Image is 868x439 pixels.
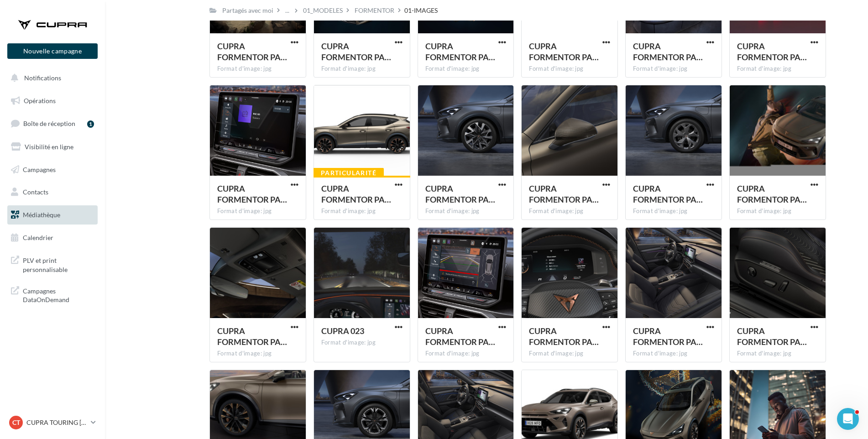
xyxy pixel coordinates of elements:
[529,65,610,73] div: Format d'image: jpg
[23,120,75,127] span: Boîte de réception
[24,97,56,105] span: Opérations
[529,183,599,204] span: CUPRA FORMENTOR PA 028
[633,41,703,62] span: CUPRA FORMENTOR PA 009
[23,165,56,173] span: Campagnes
[321,183,391,204] span: CUPRA FORMENTOR PA 039
[7,414,98,431] a: CT CUPRA TOURING [GEOGRAPHIC_DATA]
[217,350,298,358] div: Format d'image: jpg
[24,74,61,82] span: Notifications
[425,207,507,215] div: Format d'image: jpg
[425,326,495,347] span: CUPRA FORMENTOR PA 177
[87,120,94,128] div: 1
[633,65,714,73] div: Format d'image: jpg
[633,350,714,358] div: Format d'image: jpg
[217,326,287,347] span: CUPRA FORMENTOR PA 103
[355,6,394,15] div: FORMENTOR
[425,350,507,358] div: Format d'image: jpg
[23,188,48,196] span: Contacts
[633,207,714,215] div: Format d'image: jpg
[217,41,287,62] span: CUPRA FORMENTOR PA 166
[12,418,20,427] span: CT
[737,326,807,347] span: CUPRA FORMENTOR PA 101
[217,207,298,215] div: Format d'image: jpg
[5,114,99,133] a: Boîte de réception1
[5,91,99,110] a: Opérations
[321,207,403,215] div: Format d'image: jpg
[5,205,99,225] a: Médiathèque
[25,143,73,151] span: Visibilité en ligne
[23,211,60,219] span: Médiathèque
[5,228,99,247] a: Calendrier
[222,6,273,15] div: Partagés avec moi
[529,350,610,358] div: Format d'image: jpg
[303,6,343,15] div: 01_MODELES
[5,160,99,179] a: Campagnes
[837,408,859,430] iframe: Intercom live chat
[737,183,807,204] span: CUPRA FORMENTOR PA 175
[321,339,403,347] div: Format d'image: jpg
[737,41,807,62] span: CUPRA FORMENTOR PA 056
[217,65,298,73] div: Format d'image: jpg
[5,281,99,308] a: Campagnes DataOnDemand
[529,326,599,347] span: CUPRA FORMENTOR PA 073
[26,418,87,427] p: CUPRA TOURING [GEOGRAPHIC_DATA]
[633,326,703,347] span: CUPRA FORMENTOR PA 035
[314,168,384,178] div: Particularité
[321,65,403,73] div: Format d'image: jpg
[737,350,818,358] div: Format d'image: jpg
[23,234,53,241] span: Calendrier
[529,207,610,215] div: Format d'image: jpg
[404,6,438,15] div: 01-IMAGES
[217,183,287,204] span: CUPRA FORMENTOR PA 077
[23,254,94,274] span: PLV et print personnalisable
[5,68,96,88] button: Notifications
[321,326,364,336] span: CUPRA 023
[529,41,599,62] span: CUPRA FORMENTOR PA 107
[7,43,98,59] button: Nouvelle campagne
[283,4,291,17] div: ...
[737,207,818,215] div: Format d'image: jpg
[633,183,703,204] span: CUPRA FORMENTOR PA 020
[23,285,94,304] span: Campagnes DataOnDemand
[425,183,495,204] span: CUPRA FORMENTOR PA 021
[425,65,507,73] div: Format d'image: jpg
[5,251,99,277] a: PLV et print personnalisable
[737,65,818,73] div: Format d'image: jpg
[5,183,99,202] a: Contacts
[5,137,99,157] a: Visibilité en ligne
[425,41,495,62] span: CUPRA FORMENTOR PA 117
[321,41,391,62] span: CUPRA FORMENTOR PA 115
